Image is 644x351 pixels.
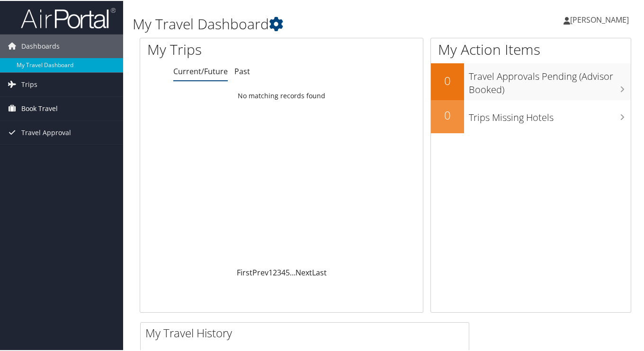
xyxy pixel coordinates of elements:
img: airportal-logo.png [21,6,116,28]
a: 3 [277,266,281,277]
span: Trips [21,72,37,95]
a: 1 [268,266,273,277]
h2: My Travel History [145,324,469,340]
a: 0Travel Approvals Pending (Advisor Booked) [431,62,631,99]
span: Travel Approval [21,120,71,144]
span: Book Travel [21,96,58,120]
span: Dashboards [21,34,60,57]
span: [PERSON_NAME] [570,14,629,24]
a: 0Trips Missing Hotels [431,99,631,132]
a: Prev [252,266,268,277]
a: Past [234,65,250,76]
a: 5 [286,266,290,277]
a: Current/Future [173,65,228,76]
h3: Trips Missing Hotels [469,105,631,123]
td: No matching records found [140,86,423,103]
h3: Travel Approvals Pending (Advisor Booked) [469,64,631,95]
h1: My Travel Dashboard [133,13,470,33]
h2: 0 [431,106,464,122]
a: First [237,266,252,277]
a: Next [295,266,312,277]
h1: My Trips [147,39,298,59]
a: Last [312,266,327,277]
a: 2 [273,266,277,277]
span: … [290,266,295,277]
h1: My Action Items [431,39,631,59]
h2: 0 [431,72,464,88]
a: [PERSON_NAME] [563,5,638,33]
a: 4 [281,266,286,277]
